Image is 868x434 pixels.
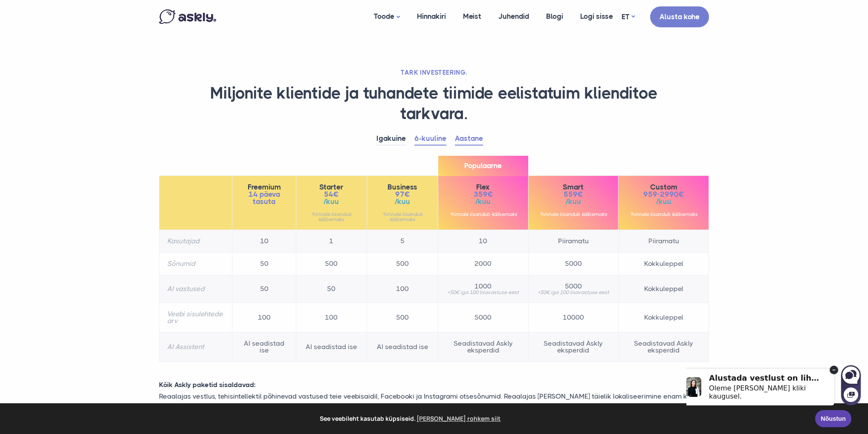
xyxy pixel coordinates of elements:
td: 50 [232,253,296,275]
span: 359€ [446,191,521,198]
td: Seadistavad Askly eksperdid [438,332,528,362]
span: Smart [536,184,611,191]
td: Piiramatu [619,230,709,253]
td: 500 [296,253,367,275]
a: Aastane [455,132,483,146]
small: *hinnale lisandub käibemaks [536,212,611,217]
td: 5 [367,230,438,253]
a: Nõustun [815,410,851,427]
td: 2000 [438,253,528,275]
small: *hinnale lisandub käibemaks [304,212,359,222]
a: 6-kuuline [414,132,446,146]
small: +50€ iga 100 lisavastuse eest [536,290,611,295]
small: *hinnale lisandub käibemaks [446,212,521,217]
td: 1 [296,230,367,253]
td: 10000 [528,303,619,332]
span: /kuu [375,198,430,205]
span: /kuu [304,198,359,205]
td: 100 [232,303,296,332]
td: AI seadistad ise [296,332,367,362]
span: See veebileht kasutab küpsiseid. [12,412,809,425]
span: 97€ [375,191,430,198]
td: 5000 [528,253,619,275]
td: Kokkuleppel [619,253,709,275]
td: 500 [367,303,438,332]
span: Kokkuleppel [626,285,701,292]
th: Sõnumid [159,253,232,275]
th: Veebi sisulehtede arv [159,303,232,332]
td: 50 [296,275,367,303]
iframe: Askly chat [686,354,862,406]
span: /kuu [536,198,611,205]
td: 100 [367,275,438,303]
th: AI vastused [159,275,232,303]
span: Custom [626,184,701,191]
a: Alusta kohe [650,6,709,27]
td: Piiramatu [528,230,619,253]
td: 500 [367,253,438,275]
span: /kuu [626,198,701,205]
div: Oleme [PERSON_NAME] kliki kaugusel. [23,30,136,46]
span: 559€ [536,191,611,198]
small: *hinnale lisandub käibemaks [626,212,701,217]
a: Igakuine [376,132,406,146]
span: Starter [304,184,359,191]
td: Kokkuleppel [619,303,709,332]
span: /kuu [446,198,521,205]
div: Alustada vestlust on lihtne! [23,20,136,28]
span: Freemium [240,184,288,191]
td: 50 [232,275,296,303]
h2: TARK INVESTEERING. [159,68,709,77]
th: AI Assistent [159,332,232,362]
img: Askly [159,9,216,24]
td: 10 [438,230,528,253]
span: 14 päeva tasuta [240,191,288,205]
td: Seadistavad Askly eksperdid [528,332,619,362]
th: Kasutajad [159,230,232,253]
span: 54€ [304,191,359,198]
p: Reaalajas vestlus, tehisintellektil põhinevad vastused teie veebisaidil, Facebooki ja Instagrami ... [153,390,715,414]
td: 5000 [438,303,528,332]
td: 10 [232,230,296,253]
td: AI seadistad ise [367,332,438,362]
td: AI seadistad ise [232,332,296,362]
td: Seadistavad Askly eksperdid [619,332,709,362]
h1: Miljonite klientide ja tuhandete tiimide eelistatuim klienditoe tarkvara. [159,83,709,124]
small: *hinnale lisandub käibemaks [375,212,430,222]
a: learn more about cookies [416,412,502,425]
strong: Kõik Askly paketid sisaldavad: [159,381,256,389]
span: 959-2990€ [626,191,701,198]
a: ET [622,11,635,23]
span: Populaarne [438,156,528,176]
span: 5000 [536,283,611,290]
span: Flex [446,184,521,191]
span: 1000 [446,283,521,290]
small: +50€ iga 100 lisavastuse eest [446,290,521,295]
td: 100 [296,303,367,332]
span: Business [375,184,430,191]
